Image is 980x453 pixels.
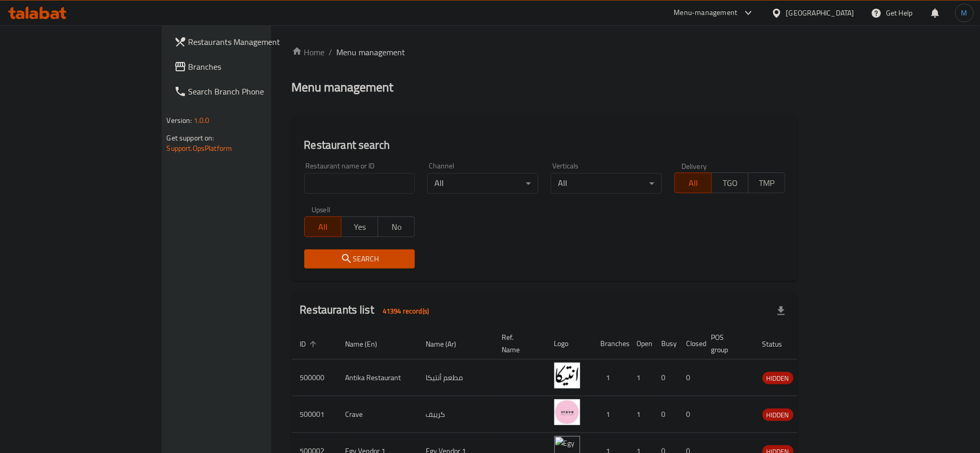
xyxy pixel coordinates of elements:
[427,173,538,194] div: All
[629,360,654,396] td: 1
[678,360,703,396] td: 0
[502,331,534,356] span: Ref. Name
[189,60,317,73] span: Branches
[674,173,711,193] button: All
[341,216,378,237] button: Yes
[300,302,435,319] h2: Restaurants list
[711,173,749,193] button: TGO
[300,338,320,350] span: ID
[629,328,654,360] th: Open
[378,216,415,237] button: No
[554,363,580,388] img: Antika Restaurant
[337,396,418,433] td: Crave
[716,176,744,191] span: TGO
[304,216,341,237] button: All
[769,299,794,323] div: Export file
[337,360,418,396] td: Antika Restaurant
[312,206,331,213] label: Upsell
[554,399,580,425] img: Crave
[292,79,394,96] h2: Menu management
[329,46,333,58] li: /
[167,142,232,155] a: Support.OpsPlatform
[418,396,494,433] td: كرييف
[313,253,407,265] span: Search
[681,162,707,169] label: Delivery
[309,220,337,235] span: All
[593,360,629,396] td: 1
[382,220,411,235] span: No
[377,306,435,316] span: 41394 record(s)
[166,79,325,104] a: Search Branch Phone
[304,173,415,194] input: Search for restaurant name or ID..
[167,114,192,127] span: Version:
[346,338,391,350] span: Name (En)
[593,396,629,433] td: 1
[377,303,435,319] div: Total records count
[753,176,781,191] span: TMP
[166,54,325,79] a: Branches
[304,249,415,269] button: Search
[961,7,968,19] span: M
[763,372,794,384] span: HIDDEN
[346,220,374,235] span: Yes
[167,131,214,145] span: Get support on:
[786,7,854,19] div: [GEOGRAPHIC_DATA]
[418,360,494,396] td: مطعم أنتيكا
[292,46,798,58] nav: breadcrumb
[654,360,678,396] td: 0
[189,36,317,48] span: Restaurants Management
[593,328,629,360] th: Branches
[674,7,738,19] div: Menu-management
[763,372,794,384] div: HIDDEN
[763,409,794,421] div: HIDDEN
[189,85,317,98] span: Search Branch Phone
[551,173,662,194] div: All
[679,176,707,191] span: All
[678,396,703,433] td: 0
[426,338,470,350] span: Name (Ar)
[711,331,742,356] span: POS group
[654,328,678,360] th: Busy
[748,173,785,193] button: TMP
[763,409,794,421] span: HIDDEN
[654,396,678,433] td: 0
[337,46,406,58] span: Menu management
[546,328,593,360] th: Logo
[763,338,796,350] span: Status
[304,137,786,153] h2: Restaurant search
[194,114,210,127] span: 1.0.0
[166,29,325,54] a: Restaurants Management
[629,396,654,433] td: 1
[678,328,703,360] th: Closed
